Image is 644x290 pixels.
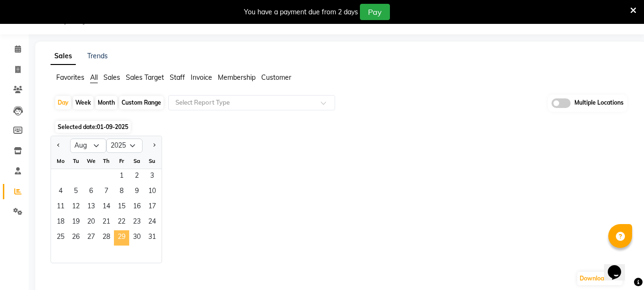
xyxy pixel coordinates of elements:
[55,138,62,153] button: Previous month
[114,215,129,230] span: 22
[68,200,83,215] div: Tuesday, August 12, 2025
[126,73,164,82] span: Sales Target
[97,123,128,130] span: 01-09-2025
[129,230,144,246] span: 30
[119,96,164,109] div: Custom Range
[68,215,83,230] div: Tuesday, August 19, 2025
[83,184,99,200] span: 6
[144,215,160,230] span: 24
[53,230,68,246] span: 25
[99,230,114,246] div: Thursday, August 28, 2025
[53,215,68,230] div: Monday, August 18, 2025
[144,230,160,246] div: Sunday, August 31, 2025
[106,139,143,153] select: Select year
[114,169,129,184] div: Friday, August 1, 2025
[99,215,114,230] div: Thursday, August 21, 2025
[95,96,117,109] div: Month
[114,200,129,215] span: 15
[83,200,99,215] div: Wednesday, August 13, 2025
[191,73,212,82] span: Invoice
[144,230,160,246] span: 31
[129,215,144,230] span: 23
[114,200,129,215] div: Friday, August 15, 2025
[68,153,83,169] div: Tu
[129,230,144,246] div: Saturday, August 30, 2025
[218,73,256,82] span: Membership
[56,73,84,82] span: Favorites
[129,184,144,200] div: Saturday, August 9, 2025
[53,184,68,200] div: Monday, August 4, 2025
[577,272,623,285] button: Download PDF
[83,230,99,246] span: 27
[170,73,185,82] span: Staff
[83,215,99,230] div: Wednesday, August 20, 2025
[103,73,120,82] span: Sales
[144,184,160,200] div: Sunday, August 10, 2025
[68,184,83,200] span: 5
[114,215,129,230] div: Friday, August 22, 2025
[574,98,624,108] span: Multiple Locations
[99,153,114,169] div: Th
[55,121,131,133] span: Selected date:
[53,215,68,230] span: 18
[144,184,160,200] span: 10
[114,230,129,246] div: Friday, August 29, 2025
[129,153,144,169] div: Sa
[114,153,129,169] div: Fr
[99,215,114,230] span: 21
[144,215,160,230] div: Sunday, August 24, 2025
[244,7,358,17] div: You have a payment due from 2 days
[83,230,99,246] div: Wednesday, August 27, 2025
[129,200,144,215] div: Saturday, August 16, 2025
[68,200,83,215] span: 12
[129,169,144,184] div: Saturday, August 2, 2025
[129,184,144,200] span: 9
[261,73,291,82] span: Customer
[99,200,114,215] span: 14
[114,184,129,200] div: Friday, August 8, 2025
[83,153,99,169] div: We
[83,200,99,215] span: 13
[114,230,129,246] span: 29
[68,230,83,246] div: Tuesday, August 26, 2025
[70,139,106,153] select: Select month
[360,4,390,20] button: Pay
[83,215,99,230] span: 20
[114,184,129,200] span: 8
[144,200,160,215] div: Sunday, August 17, 2025
[53,153,68,169] div: Mo
[68,215,83,230] span: 19
[129,200,144,215] span: 16
[53,200,68,215] span: 11
[51,48,76,65] a: Sales
[129,169,144,184] span: 2
[90,73,98,82] span: All
[144,169,160,184] div: Sunday, August 3, 2025
[144,200,160,215] span: 17
[99,200,114,215] div: Thursday, August 14, 2025
[68,184,83,200] div: Tuesday, August 5, 2025
[68,230,83,246] span: 26
[99,230,114,246] span: 28
[53,184,68,200] span: 4
[53,200,68,215] div: Monday, August 11, 2025
[604,252,634,280] iframe: chat widget
[150,138,158,153] button: Next month
[99,184,114,200] span: 7
[99,184,114,200] div: Thursday, August 7, 2025
[144,169,160,184] span: 3
[144,153,160,169] div: Su
[114,169,129,184] span: 1
[55,96,71,109] div: Day
[73,96,93,109] div: Week
[83,184,99,200] div: Wednesday, August 6, 2025
[87,52,108,60] a: Trends
[53,230,68,246] div: Monday, August 25, 2025
[129,215,144,230] div: Saturday, August 23, 2025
